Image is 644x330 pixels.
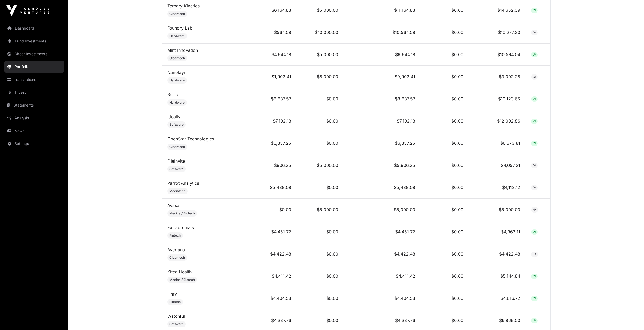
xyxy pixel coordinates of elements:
a: Portfolio [4,61,64,73]
td: $4,113.12 [469,176,526,199]
td: $7,102.13 [344,110,421,132]
td: $0.00 [421,221,469,243]
a: Watchful [167,313,185,319]
td: $4,451.72 [344,221,421,243]
td: $10,564.58 [344,21,421,44]
td: $4,404.58 [250,287,297,309]
a: Parrot Analytics [167,180,199,186]
td: $4,057.21 [469,154,526,176]
a: Settings [4,138,64,150]
td: $0.00 [421,176,469,199]
td: $0.00 [421,21,469,44]
td: $0.00 [297,243,344,265]
a: Transactions [4,74,64,85]
span: Hardware [169,34,185,38]
td: $0.00 [421,66,469,88]
td: $6,337.25 [344,132,421,154]
span: Cleantech [169,56,185,60]
td: $10,277.20 [469,21,526,44]
a: Nanolayr [167,70,185,75]
td: $4,963.11 [469,221,526,243]
a: Basis [167,92,178,97]
span: Software [169,123,184,127]
td: $4,944.18 [250,44,297,66]
span: Software [169,322,184,326]
span: Hardware [169,78,185,82]
td: $7,102.13 [250,110,297,132]
a: Analysis [4,112,64,124]
a: News [4,125,64,137]
td: $5,144.84 [469,265,526,287]
span: Software [169,167,184,171]
td: $5,000.00 [344,199,421,221]
a: Ideally [167,114,180,119]
a: Ternary Kinetics [167,3,200,9]
td: $0.00 [421,44,469,66]
td: $8,887.57 [344,88,421,110]
td: $10,000.00 [297,21,344,44]
td: $5,906.35 [344,154,421,176]
td: $5,438.08 [250,176,297,199]
span: Mediatech [169,189,185,193]
td: $0.00 [421,88,469,110]
a: Fund Investments [4,35,64,47]
td: $0.00 [421,154,469,176]
td: $6,573.81 [469,132,526,154]
td: $906.35 [250,154,297,176]
span: Medical/ Biotech [169,211,195,215]
td: $4,422.48 [469,243,526,265]
td: $0.00 [421,265,469,287]
a: OpenStar Technologies [167,136,214,142]
td: $0.00 [297,176,344,199]
span: Hardware [169,100,185,105]
span: Cleantech [169,145,185,149]
td: $5,000.00 [297,154,344,176]
td: $4,451.72 [250,221,297,243]
td: $10,594.04 [469,44,526,66]
td: $4,411.42 [250,265,297,287]
td: $10,123.65 [469,88,526,110]
span: Fintech [169,300,181,304]
td: $0.00 [421,132,469,154]
td: $5,000.00 [297,199,344,221]
a: Extraordinary [167,225,195,230]
td: $4,422.48 [344,243,421,265]
a: Dashboard [4,22,64,34]
td: $0.00 [250,199,297,221]
span: Medical/ Biotech [169,278,195,282]
td: $3,002.28 [469,66,526,88]
span: Cleantech [169,256,185,260]
a: Mint Innovation [167,48,198,53]
td: $8,887.57 [250,88,297,110]
td: $4,422.48 [250,243,297,265]
a: Foundry Lab [167,25,192,31]
a: Invest [4,87,64,98]
iframe: Chat Widget [617,304,644,330]
td: $0.00 [297,88,344,110]
td: $0.00 [421,287,469,309]
td: $12,002.86 [469,110,526,132]
td: $0.00 [421,199,469,221]
td: $0.00 [297,221,344,243]
td: $9,902.41 [344,66,421,88]
a: FileInvite [167,158,185,164]
td: $0.00 [421,243,469,265]
td: $8,000.00 [297,66,344,88]
td: $6,337.25 [250,132,297,154]
td: $4,616.72 [469,287,526,309]
td: $4,404.58 [344,287,421,309]
a: Avasa [167,203,179,208]
td: $5,000.00 [297,44,344,66]
td: $0.00 [297,287,344,309]
td: $5,438.08 [344,176,421,199]
td: $1,902.41 [250,66,297,88]
td: $4,411.42 [344,265,421,287]
a: Avertana [167,247,185,252]
a: Statements [4,99,64,111]
span: Fintech [169,233,181,238]
a: Hnry [167,291,177,297]
td: $0.00 [297,265,344,287]
td: $9,944.18 [344,44,421,66]
a: Kitea Health [167,269,192,274]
